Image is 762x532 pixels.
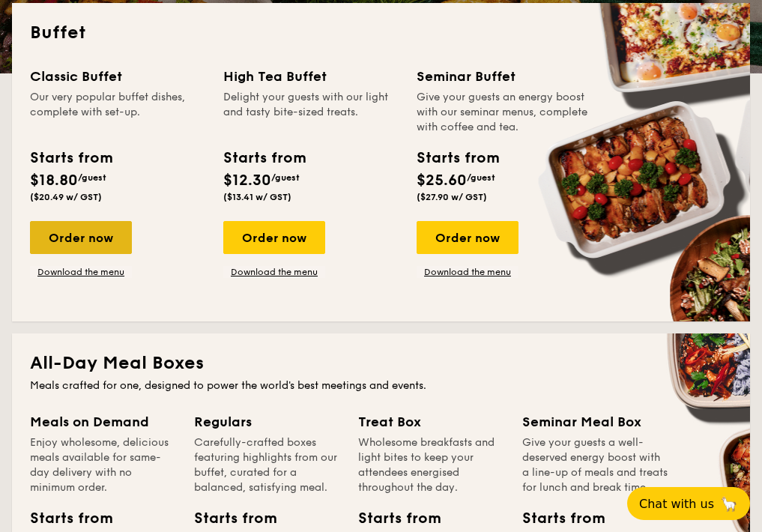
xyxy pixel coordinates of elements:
span: $12.30 [223,172,271,190]
a: Download the menu [30,266,132,278]
span: Chat with us [639,497,714,511]
div: Order now [417,221,518,254]
div: Seminar Meal Box [522,411,668,432]
div: Wholesome breakfasts and light bites to keep your attendees energised throughout the day. [358,435,504,495]
div: Carefully-crafted boxes featuring highlights from our buffet, curated for a balanced, satisfying ... [194,435,340,495]
div: Give your guests a well-deserved energy boost with a line-up of meals and treats for lunch and br... [522,435,668,495]
div: Starts from [358,507,426,530]
div: Meals on Demand [30,411,176,432]
span: /guest [78,172,106,183]
h2: Buffet [30,21,732,45]
div: Starts from [223,147,305,169]
div: Enjoy wholesome, delicious meals available for same-day delivery with no minimum order. [30,435,176,495]
div: Order now [223,221,325,254]
div: Classic Buffet [30,66,205,87]
span: ($13.41 w/ GST) [223,192,291,202]
div: Treat Box [358,411,504,432]
div: Our very popular buffet dishes, complete with set-up. [30,90,205,135]
div: Starts from [30,147,112,169]
div: Starts from [194,507,261,530]
div: Regulars [194,411,340,432]
h2: All-Day Meal Boxes [30,351,732,375]
span: ($27.90 w/ GST) [417,192,487,202]
div: Order now [30,221,132,254]
div: Give your guests an energy boost with our seminar menus, complete with coffee and tea. [417,90,592,135]
span: ($20.49 w/ GST) [30,192,102,202]
span: /guest [467,172,495,183]
span: /guest [271,172,300,183]
div: Meals crafted for one, designed to power the world's best meetings and events. [30,378,732,393]
div: Seminar Buffet [417,66,592,87]
div: Starts from [417,147,498,169]
div: Delight your guests with our light and tasty bite-sized treats. [223,90,399,135]
a: Download the menu [417,266,518,278]
span: $25.60 [417,172,467,190]
a: Download the menu [223,266,325,278]
div: Starts from [522,507,590,530]
span: 🦙 [720,495,738,513]
button: Chat with us🦙 [627,487,750,520]
div: High Tea Buffet [223,66,399,87]
div: Starts from [30,507,97,530]
span: $18.80 [30,172,78,190]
